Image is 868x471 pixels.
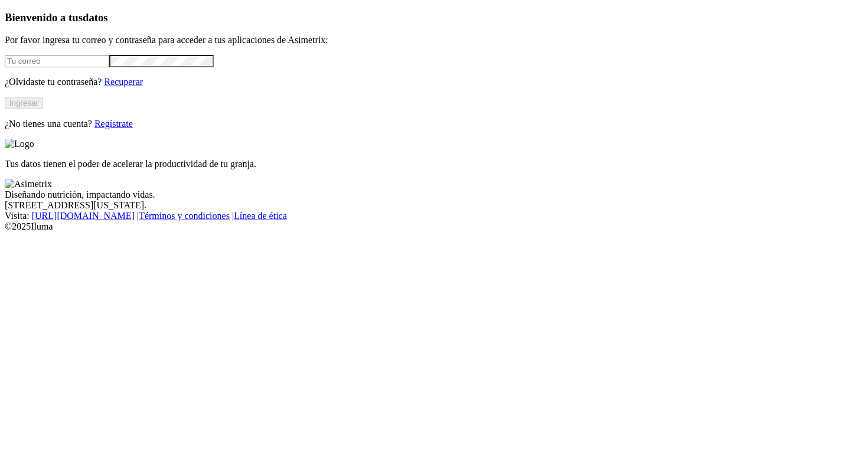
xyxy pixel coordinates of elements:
p: ¿No tienes una cuenta? [5,119,863,129]
input: Tu correo [5,55,109,67]
button: Ingresar [5,97,43,109]
img: Logo [5,139,34,149]
img: Asimetrix [5,179,52,189]
p: Tus datos tienen el poder de acelerar la productividad de tu granja. [5,159,863,169]
div: © 2025 Iluma [5,221,863,232]
p: Por favor ingresa tu correo y contraseña para acceder a tus aplicaciones de Asimetrix: [5,35,863,45]
span: datos [83,11,108,24]
p: ¿Olvidaste tu contraseña? [5,77,863,87]
h3: Bienvenido a tus [5,11,863,24]
div: Visita : | | [5,211,863,221]
div: [STREET_ADDRESS][US_STATE]. [5,200,863,211]
div: Diseñando nutrición, impactando vidas. [5,189,863,200]
a: [URL][DOMAIN_NAME] [32,211,135,221]
a: Regístrate [94,119,133,129]
a: Recuperar [104,77,143,87]
a: Términos y condiciones [139,211,230,221]
a: Línea de ética [234,211,287,221]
